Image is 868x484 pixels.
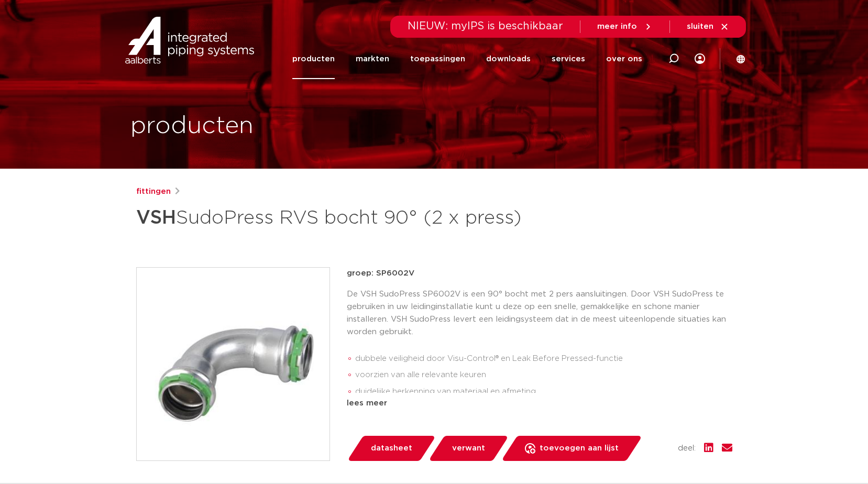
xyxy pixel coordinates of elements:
[347,288,732,338] p: De VSH SudoPress SP6002V is een 90° bocht met 2 pers aansluitingen. Door VSH SudoPress te gebruik...
[687,22,729,31] a: sluiten
[355,367,732,383] li: voorzien van alle relevante keuren
[408,21,563,31] span: NIEUW: myIPS is beschikbaar
[137,268,329,460] img: Product Image for VSH SudoPress RVS bocht 90° (2 x press)
[347,436,436,461] a: datasheet
[347,397,732,410] div: lees meer
[292,39,642,79] nav: Menu
[597,22,653,31] a: meer info
[136,185,171,198] a: fittingen
[371,440,412,457] span: datasheet
[355,383,732,400] li: duidelijke herkenning van materiaal en afmeting
[552,39,585,79] a: services
[678,442,696,455] span: deel:
[136,208,176,227] strong: VSH
[410,39,465,79] a: toepassingen
[695,47,705,70] div: my IPS
[356,39,389,79] a: markten
[130,109,254,143] h1: producten
[597,23,637,30] span: meer info
[606,39,642,79] a: over ons
[428,436,509,461] a: verwant
[687,23,713,30] span: sluiten
[486,39,531,79] a: downloads
[347,267,732,280] p: groep: SP6002V
[136,202,530,234] h1: SudoPress RVS bocht 90° (2 x press)
[452,440,485,457] span: verwant
[540,440,619,457] span: toevoegen aan lijst
[355,350,732,367] li: dubbele veiligheid door Visu-Control® en Leak Before Pressed-functie
[292,39,335,79] a: producten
